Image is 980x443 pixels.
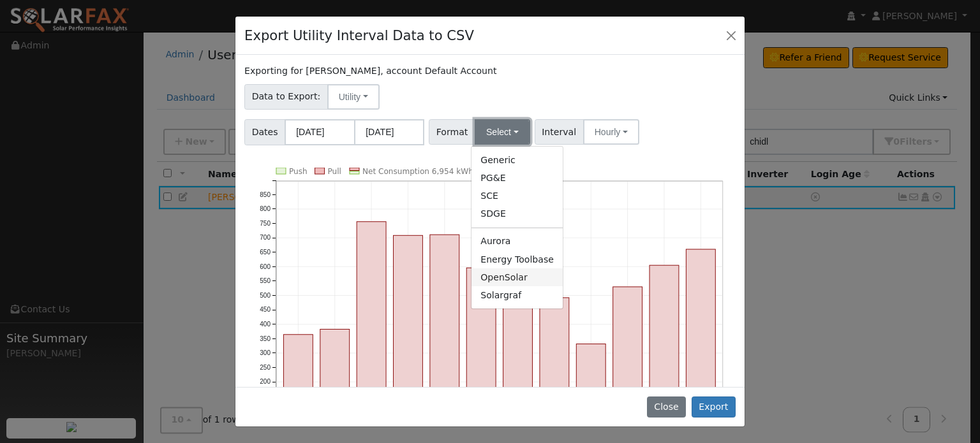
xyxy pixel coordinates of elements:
[613,287,642,440] rect: onclick=""
[260,349,271,356] text: 300
[466,268,496,439] rect: onclick=""
[692,396,736,418] button: Export
[394,235,423,439] rect: onclick=""
[244,84,328,110] span: Data to Export:
[540,298,569,440] rect: onclick=""
[583,119,639,145] button: Hourly
[650,265,679,439] rect: onclick=""
[260,205,271,212] text: 800
[471,251,563,268] a: Energy Toolbase
[260,263,271,270] text: 600
[471,268,563,286] a: OpenSolar
[244,119,285,145] span: Dates
[722,26,740,44] button: Close
[647,396,686,418] button: Close
[244,25,474,46] h4: Export Utility Interval Data to CSV
[260,364,271,371] text: 250
[471,151,563,169] a: Generic
[535,119,584,145] span: Interval
[471,233,563,251] a: Aurora
[260,321,271,328] text: 400
[328,167,341,176] text: Pull
[471,286,563,304] a: Solargraf
[260,234,271,241] text: 700
[471,187,563,205] a: SCE
[260,249,271,256] text: 650
[430,235,459,439] rect: onclick=""
[284,335,313,440] rect: onclick=""
[471,169,563,187] a: PG&E
[244,64,496,78] label: Exporting for [PERSON_NAME], account Default Account
[576,344,605,439] rect: onclick=""
[327,84,380,110] button: Utility
[260,277,271,284] text: 550
[503,205,533,440] rect: onclick=""
[260,220,271,227] text: 750
[320,329,350,439] rect: onclick=""
[362,167,473,176] text: Net Consumption 6,954 kWh
[260,292,271,299] text: 500
[260,378,271,385] text: 200
[289,167,308,176] text: Push
[260,306,271,313] text: 450
[475,119,530,145] button: Select
[429,119,475,145] span: Format
[687,249,716,440] rect: onclick=""
[357,222,386,440] rect: onclick=""
[471,205,563,223] a: SDGE
[260,335,271,342] text: 350
[260,191,271,198] text: 850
